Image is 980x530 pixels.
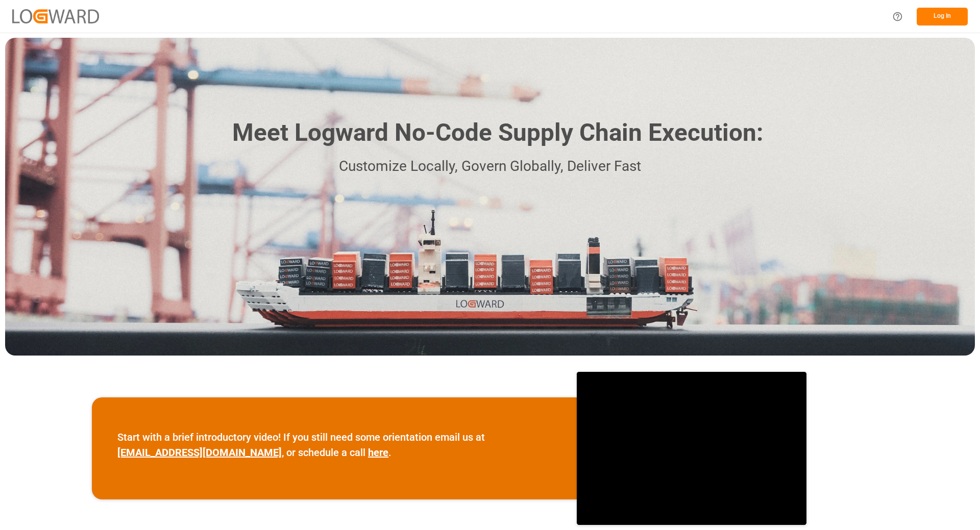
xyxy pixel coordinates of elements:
a: [EMAIL_ADDRESS][DOMAIN_NAME] [117,446,282,459]
button: Log In [917,8,968,26]
button: Help Center [886,5,909,28]
h1: Meet Logward No-Code Supply Chain Execution: [232,115,763,151]
p: Customize Locally, Govern Globally, Deliver Fast [217,155,763,178]
img: Logward_new_orange.png [12,9,99,23]
a: here [368,446,388,459]
p: Start with a brief introductory video! If you still need some orientation email us at , or schedu... [117,430,551,460]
